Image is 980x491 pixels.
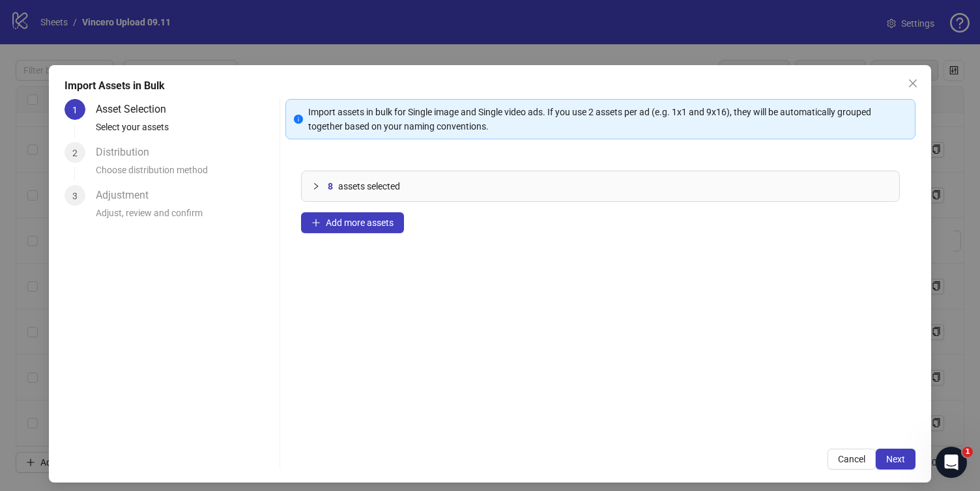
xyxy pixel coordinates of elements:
div: Import Assets in Bulk [65,78,915,94]
span: 2 [72,148,78,158]
span: assets selected [338,179,400,193]
div: Adjustment [96,185,159,206]
div: Distribution [96,142,160,163]
div: Import assets in bulk for Single image and Single video ads. If you use 2 assets per ad (e.g. 1x1... [308,105,906,133]
span: 8 [328,179,333,193]
div: Adjust, review and confirm [96,206,274,228]
span: 1 [72,105,78,115]
span: close [908,78,918,89]
span: collapsed [312,182,320,190]
span: 1 [962,447,973,457]
button: Close [902,73,923,94]
span: Add more assets [326,217,394,228]
button: Next [876,449,915,470]
button: Cancel [828,449,876,470]
div: Select your assets [96,120,274,142]
div: 8assets selected [302,171,899,201]
span: Cancel [838,454,865,464]
div: Choose distribution method [96,163,274,185]
button: Add more assets [301,212,404,233]
span: info-circle [294,115,303,124]
span: 3 [72,191,78,201]
span: Next [886,454,905,464]
iframe: Intercom live chat [936,447,967,478]
div: Asset Selection [96,99,177,120]
span: plus [311,218,321,227]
